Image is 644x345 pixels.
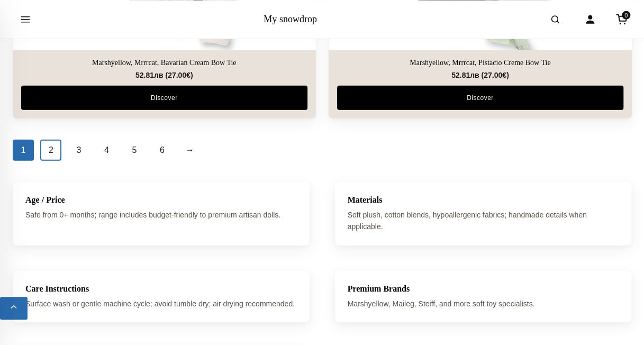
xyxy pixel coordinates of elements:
p: Marshyellow, Maileg, Steiff, and more soft toy specialists. [348,298,619,310]
p: Safe from 0+ months; range includes budget-friendly to premium artisan dolls. [25,209,297,221]
span: 0 [622,11,630,19]
a: Discover Marshyellow, Mrrrcat, Bavarian Cream Bow Tie [21,86,307,110]
a: Discover Marshyellow, Mrrrcat, Pistacio Creme Bow Tie [337,86,623,110]
h3: Materials [348,195,619,205]
span: € [502,71,506,79]
a: My snowdrop [264,13,317,24]
a: → [179,140,201,161]
a: Cart [610,7,633,31]
span: 52.81 [135,71,164,79]
h3: Age / Price [25,195,297,205]
button: Open search [540,4,570,34]
span: ( ) [165,71,193,79]
h3: Premium Brands [348,284,619,294]
a: 6 [151,140,173,161]
span: 27.00 [168,71,191,79]
a: 5 [124,140,145,161]
a: Marshyellow, Mrrrcat, Bavarian Cream Bow Tie [21,58,307,67]
span: 1 [13,140,34,161]
span: ( ) [481,71,509,79]
span: 27.00 [484,71,506,79]
a: 2 [40,140,61,161]
span: лв [154,71,164,79]
p: Soft plush, cotton blends, hypoallergenic fabrics; handmade details when applicable. [348,209,619,233]
a: 4 [96,140,117,161]
button: Open menu [11,4,40,34]
span: лв [469,71,479,79]
a: Marshyellow, Mrrrcat, Pistacio Creme Bow Tie [337,58,623,67]
a: 3 [68,140,89,161]
h3: Care Instructions [25,284,297,294]
a: Account [578,7,602,31]
span: € [186,71,191,79]
span: 52.81 [451,71,479,79]
p: Surface wash or gentle machine cycle; avoid tumble dry; air drying recommended. [25,298,297,310]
